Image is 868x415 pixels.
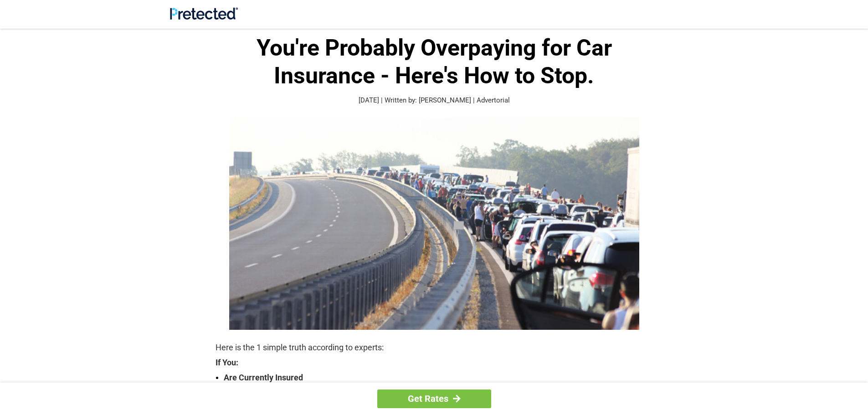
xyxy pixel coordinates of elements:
a: Site Logo [170,13,238,21]
p: [DATE] | Written by: [PERSON_NAME] | Advertorial [216,95,653,106]
h1: You're Probably Overpaying for Car Insurance - Here's How to Stop. [216,34,653,90]
strong: Are Currently Insured [224,371,653,384]
p: Here is the 1 simple truth according to experts: [216,341,653,354]
img: Site Logo [170,7,238,20]
strong: If You: [216,359,653,367]
a: Get Rates [377,389,491,408]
